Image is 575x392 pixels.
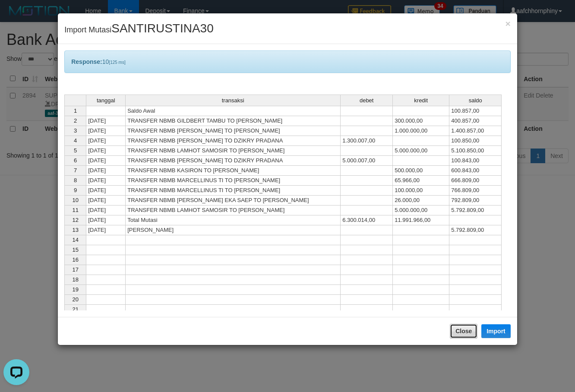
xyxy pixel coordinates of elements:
[393,146,449,156] td: 5.000.000,00
[72,207,78,213] span: 11
[341,215,393,225] td: 6.300.014,00
[72,256,78,263] span: 16
[72,217,78,223] span: 12
[86,116,126,126] td: [DATE]
[393,205,449,215] td: 5.000.000,00
[505,19,511,28] button: Close
[72,306,78,313] span: 21
[74,187,77,193] span: 9
[86,196,126,205] td: [DATE]
[72,237,78,243] span: 14
[449,196,502,205] td: 792.809,00
[72,276,78,283] span: 18
[74,107,77,114] span: 1
[393,196,449,205] td: 26.000,00
[72,286,78,293] span: 19
[64,25,214,34] span: Import Mutasi
[86,126,126,136] td: [DATE]
[74,137,77,144] span: 4
[71,58,102,65] b: Response:
[111,22,214,35] span: SANTIRUSTINA30
[72,227,78,233] span: 13
[72,266,78,273] span: 17
[449,166,502,176] td: 600.843,00
[74,117,77,124] span: 2
[86,215,126,225] td: [DATE]
[449,225,502,235] td: 5.792.809,00
[64,51,511,73] div: 10
[505,19,511,28] span: ×
[86,146,126,156] td: [DATE]
[126,196,341,205] td: TRANSFER NBMB [PERSON_NAME] EKA SAEP TO [PERSON_NAME]
[126,126,341,136] td: TRANSFER NBMB [PERSON_NAME] TO [PERSON_NAME]
[449,176,502,186] td: 666.809,00
[109,60,125,65] span: [125 ms]
[341,136,393,146] td: 1.300.007,00
[74,177,77,183] span: 8
[341,156,393,166] td: 5.000.007,00
[74,147,77,154] span: 5
[449,116,502,126] td: 400.857,00
[126,156,341,166] td: TRANSFER NBMB [PERSON_NAME] TO DZIKRY PRADANA
[449,136,502,146] td: 100.850,00
[126,106,341,116] td: Saldo Awal
[449,186,502,196] td: 766.809,00
[449,126,502,136] td: 1.400.857,00
[126,225,341,235] td: [PERSON_NAME]
[393,186,449,196] td: 100.000,00
[481,324,511,338] button: Import
[449,146,502,156] td: 5.100.850,00
[97,98,115,104] span: tanggal
[469,98,482,104] span: saldo
[86,156,126,166] td: [DATE]
[449,205,502,215] td: 5.792.809,00
[360,98,374,104] span: debet
[72,247,78,253] span: 15
[414,98,428,104] span: kredit
[72,197,78,203] span: 10
[449,156,502,166] td: 100.843,00
[74,167,77,174] span: 7
[86,176,126,186] td: [DATE]
[86,136,126,146] td: [DATE]
[222,98,244,104] span: transaksi
[74,157,77,164] span: 6
[393,166,449,176] td: 500.000,00
[86,186,126,196] td: [DATE]
[126,136,341,146] td: TRANSFER NBMB [PERSON_NAME] TO DZIKRY PRADANA
[126,176,341,186] td: TRANSFER NBMB MARCELLINUS TI TO [PERSON_NAME]
[126,205,341,215] td: TRANSFER NBMB LAMHOT SAMOSIR TO [PERSON_NAME]
[393,116,449,126] td: 300.000,00
[86,166,126,176] td: [DATE]
[72,296,78,303] span: 20
[126,116,341,126] td: TRANSFER NBMB GILDBERT TAMBU TO [PERSON_NAME]
[86,225,126,235] td: [DATE]
[126,146,341,156] td: TRANSFER NBMB LAMHOT SAMOSIR TO [PERSON_NAME]
[393,126,449,136] td: 1.000.000,00
[393,215,449,225] td: 11.991.966,00
[126,166,341,176] td: TRANSFER NBMB KASIRON TO [PERSON_NAME]
[64,95,86,106] th: Select whole grid
[449,106,502,116] td: 100.857,00
[126,186,341,196] td: TRANSFER NBMB MARCELLINUS TI TO [PERSON_NAME]
[126,215,341,225] td: Total Mutasi
[86,205,126,215] td: [DATE]
[450,324,477,338] button: Close
[393,176,449,186] td: 65.966,00
[74,127,77,134] span: 3
[3,3,29,29] button: Open LiveChat chat widget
